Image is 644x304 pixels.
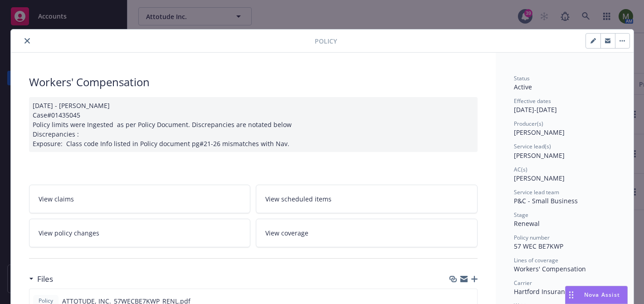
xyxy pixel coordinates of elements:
a: View coverage [256,219,478,247]
span: Service lead(s) [514,142,551,150]
div: [DATE] - [DATE] [514,97,615,114]
span: 57 WEC BE7KWP [514,242,563,250]
span: Hartford Insurance Group [514,287,593,296]
span: Nova Assist [584,291,620,299]
span: Stage [514,211,528,219]
span: [PERSON_NAME] [514,151,565,160]
span: Lines of coverage [514,256,558,264]
div: Workers' Compensation [29,74,478,90]
span: Workers' Compensation [514,265,586,273]
span: AC(s) [514,166,527,173]
span: Policy number [514,234,550,241]
span: P&C - Small Business [514,196,578,205]
span: Service lead team [514,188,559,196]
span: Carrier [514,279,532,287]
span: Policy [315,36,337,46]
span: Producer(s) [514,120,543,127]
a: View policy changes [29,219,251,247]
span: View policy changes [39,228,99,238]
button: Nova Assist [565,286,628,304]
span: View coverage [265,228,308,238]
span: [PERSON_NAME] [514,174,565,182]
div: Files [29,273,53,285]
span: Active [514,83,532,91]
a: View scheduled items [256,185,478,213]
span: View claims [39,194,74,204]
span: View scheduled items [265,194,332,204]
div: Drag to move [566,286,577,304]
button: close [22,35,33,46]
span: Effective dates [514,97,551,105]
div: [DATE] - [PERSON_NAME] Case#01435045 Policy limits were Ingested as per Policy Document. Discrepa... [29,97,478,152]
span: [PERSON_NAME] [514,128,565,137]
span: Renewal [514,219,540,228]
span: Status [514,74,530,82]
h3: Files [37,273,53,285]
a: View claims [29,185,251,213]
